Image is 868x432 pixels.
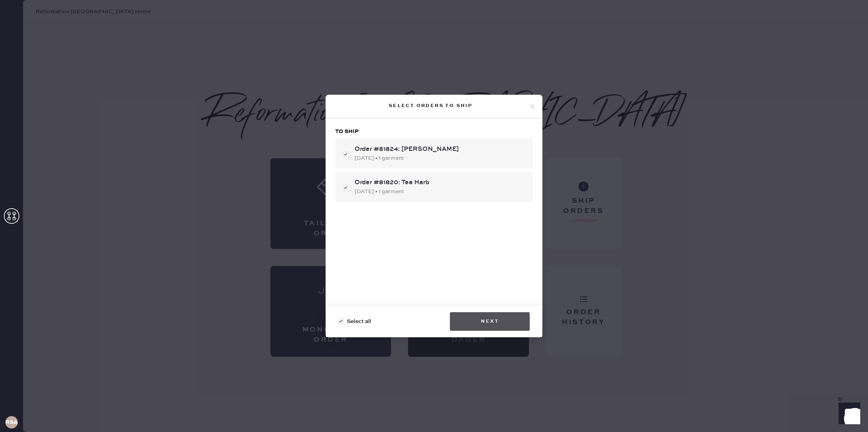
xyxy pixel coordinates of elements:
[450,312,530,331] button: Next
[355,178,527,187] div: Order #81820: Tea Harb
[355,154,527,162] div: [DATE] • 1 garment
[347,317,371,326] span: Select all
[831,397,865,430] iframe: Front Chat
[355,145,527,154] div: Order #81824: [PERSON_NAME]
[355,187,527,196] div: [DATE] • 1 garment
[5,420,18,425] h3: RSA
[332,101,529,111] div: Select orders to ship
[335,128,533,135] h3: To ship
